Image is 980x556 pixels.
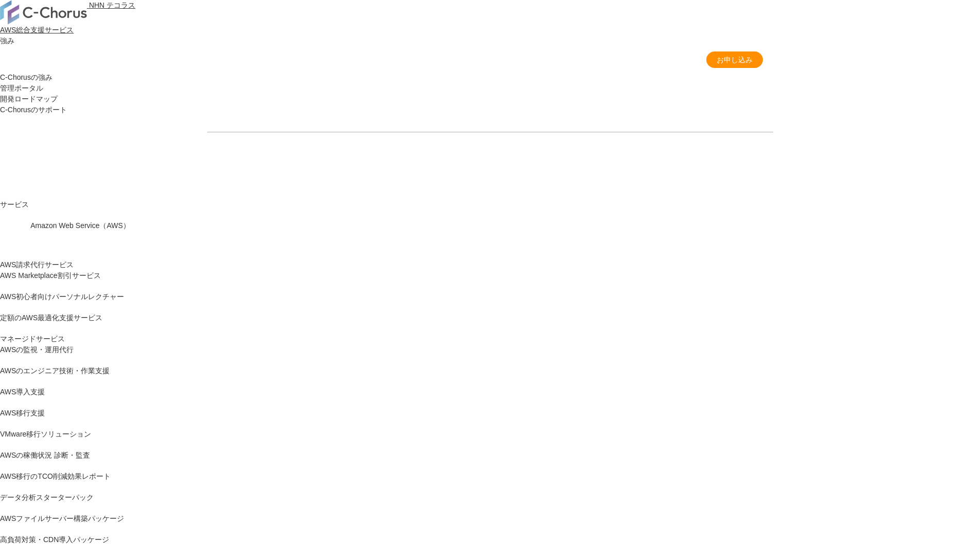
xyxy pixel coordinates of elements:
a: 特長・メリット [509,55,559,65]
a: まずは相談する [495,149,660,173]
a: 請求代行プラン [444,55,494,65]
span: Amazon Web Service（AWS） [30,221,130,230]
a: 資料を請求する [320,149,485,173]
a: 請求代行 導入事例 [574,55,633,65]
span: お申し込み [706,55,763,65]
img: 矢印 [468,159,476,163]
a: お申し込み [706,51,763,68]
a: よくある質問 [648,55,691,65]
img: 矢印 [643,159,651,163]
